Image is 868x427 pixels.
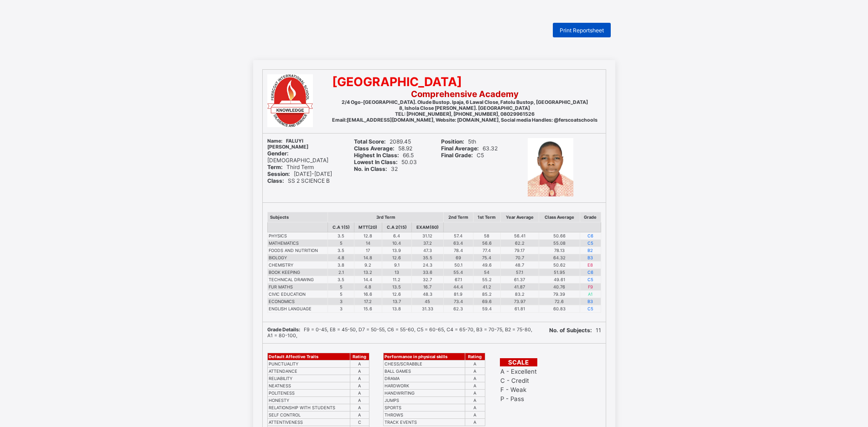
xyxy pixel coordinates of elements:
[383,353,465,360] th: Performance in physical skills
[441,145,498,152] span: 63.32
[342,99,588,105] b: 2/4 Ogo-[GEOGRAPHIC_DATA]. Olude Bustop. Ipaja, 6 Lawal Close, Fatolu Bustop, [GEOGRAPHIC_DATA]
[332,74,462,89] span: [GEOGRAPHIC_DATA]
[500,269,539,276] td: 57.1
[267,404,350,412] td: RELATIONSHIP WITH STUDENTS
[411,276,444,283] td: 32.7
[411,262,444,269] td: 24.3
[328,291,354,298] td: 5
[350,353,369,360] th: Rating
[382,269,411,276] td: 13
[383,375,465,382] td: DRAMA
[500,386,537,394] td: F - Weak
[267,247,328,254] td: FOODS AND NUTRITION
[267,360,350,368] td: PUNCTUALITY
[267,298,328,305] td: ECONOMICS
[354,254,382,262] td: 14.8
[473,232,500,240] td: 58
[267,150,328,164] span: [DEMOGRAPHIC_DATA]
[580,305,601,313] td: C5
[473,254,500,262] td: 75.4
[444,247,473,254] td: 78.4
[383,360,465,368] td: CHESS/SCRABBLE
[354,145,412,152] span: 58.92
[465,404,485,412] td: A
[267,150,289,157] b: Gender:
[383,382,465,390] td: HARDWORK
[382,247,411,254] td: 13.9
[500,291,539,298] td: 83.2
[354,291,382,298] td: 16.6
[500,298,539,305] td: 73.97
[539,262,580,269] td: 50.62
[473,269,500,276] td: 54
[549,327,601,334] span: 11
[465,368,485,375] td: A
[354,138,386,145] b: Total Score:
[382,276,411,283] td: 11.2
[465,390,485,397] td: A
[328,254,354,262] td: 4.8
[580,276,601,283] td: C5
[539,298,580,305] td: 72.6
[411,269,444,276] td: 33.6
[549,327,592,334] b: No. of Subjects:
[267,382,350,390] td: NEATNESS
[500,254,539,262] td: 70.7
[444,283,473,291] td: 44.4
[382,240,411,247] td: 10.4
[354,305,382,313] td: 15.6
[465,375,485,382] td: A
[328,283,354,291] td: 5
[500,247,539,254] td: 79.17
[580,254,601,262] td: B3
[328,222,354,232] th: C.A 1(5)
[500,305,539,313] td: 61.81
[383,404,465,412] td: SPORTS
[444,212,473,222] th: 2nd Term
[500,212,539,222] th: Year Average
[350,397,369,404] td: A
[580,240,601,247] td: C5
[350,404,369,412] td: A
[383,412,465,419] td: THROWS
[500,232,539,240] td: 56.41
[399,105,530,111] b: 8, Ishola Close [PERSON_NAME]. [GEOGRAPHIC_DATA]
[332,117,598,123] b: Email:[EMAIL_ADDRESS][DOMAIN_NAME], Website: [DOMAIN_NAME], Social media Handles: @ferscoatschools
[382,305,411,313] td: 13.8
[539,305,580,313] td: 60.83
[354,262,382,269] td: 9.2
[350,412,369,419] td: A
[500,283,539,291] td: 41.87
[444,298,473,305] td: 73.4
[465,397,485,404] td: A
[411,240,444,247] td: 37.2
[382,254,411,262] td: 12.6
[383,368,465,375] td: BALL GAMES
[267,138,308,150] span: FALUYI [PERSON_NAME]
[473,291,500,298] td: 85.2
[350,375,369,382] td: A
[473,247,500,254] td: 77.4
[382,291,411,298] td: 12.6
[411,247,444,254] td: 47.3
[354,159,398,165] b: Lowest In Class:
[473,262,500,269] td: 49.6
[354,165,398,172] span: 32
[473,283,500,291] td: 41.2
[465,412,485,419] td: A
[500,376,537,385] td: C - Credit
[580,247,601,254] td: B2
[382,283,411,291] td: 13.5
[473,305,500,313] td: 59.4
[539,269,580,276] td: 51.95
[267,177,284,184] b: Class:
[580,232,601,240] td: C6
[328,232,354,240] td: 3.5
[500,262,539,269] td: 48.7
[354,138,411,145] span: 2089.45
[580,262,601,269] td: E8
[580,298,601,305] td: B3
[444,291,473,298] td: 81.9
[328,276,354,283] td: 3.5
[350,382,369,390] td: A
